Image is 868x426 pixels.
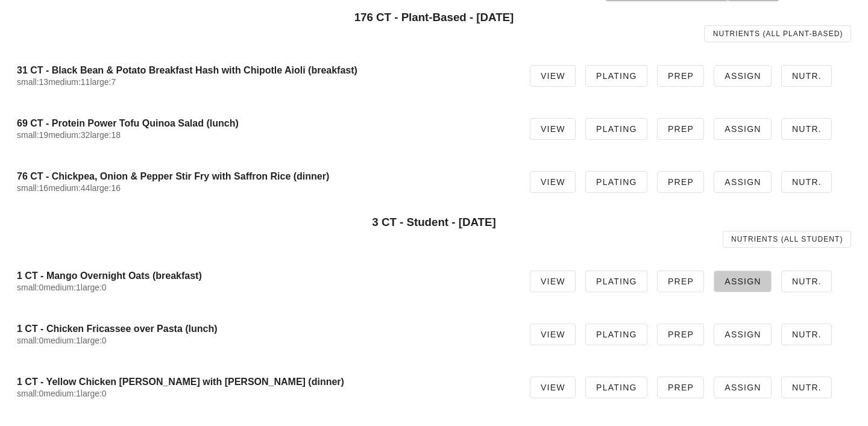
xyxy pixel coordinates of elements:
span: Plating [596,383,637,392]
span: small:13 [17,77,48,87]
h3: 176 CT - Plant-Based - [DATE] [17,11,851,24]
span: Prep [667,71,694,81]
span: Prep [667,177,694,187]
span: medium:44 [48,183,90,193]
span: View [540,330,565,339]
span: medium:32 [48,130,90,140]
span: Assign [724,277,761,286]
a: View [530,324,576,345]
a: Nutrients (all Plant-Based) [704,25,851,42]
a: View [530,118,576,140]
span: View [540,177,565,187]
span: Assign [724,177,761,187]
a: Assign [714,118,772,140]
span: small:0 [17,336,43,345]
a: Nutr. [781,65,832,87]
span: Assign [724,383,761,392]
span: Plating [596,71,637,81]
span: large:16 [90,183,121,193]
span: Prep [667,277,694,286]
a: View [530,377,576,398]
span: Nutr. [791,383,822,392]
span: Nutr. [791,177,822,187]
span: medium:1 [43,283,80,292]
span: medium:11 [48,77,90,87]
a: Assign [714,324,772,345]
span: Nutr. [791,124,822,134]
a: Nutrients (all Student) [723,231,851,248]
a: Assign [714,271,772,292]
a: Nutr. [781,118,832,140]
span: View [540,124,565,134]
span: Nutrients (all Student) [731,235,843,243]
span: View [540,383,565,392]
span: small:0 [17,389,43,398]
a: Prep [657,65,704,87]
span: Nutr. [791,71,822,81]
span: medium:1 [43,389,80,398]
span: Assign [724,124,761,134]
span: Prep [667,124,694,134]
a: View [530,171,576,193]
span: View [540,71,565,81]
span: Prep [667,330,694,339]
span: Assign [724,71,761,81]
span: small:0 [17,283,43,292]
h4: 76 CT - Chickpea, Onion & Pepper Stir Fry with Saffron Rice (dinner) [17,171,511,182]
span: Nutr. [791,330,822,339]
span: Prep [667,383,694,392]
span: small:16 [17,183,48,193]
a: View [530,65,576,87]
a: Prep [657,171,704,193]
a: Nutr. [781,324,832,345]
a: Plating [585,65,647,87]
h4: 69 CT - Protein Power Tofu Quinoa Salad (lunch) [17,117,511,129]
span: Plating [596,177,637,187]
span: large:7 [90,77,116,87]
span: medium:1 [43,336,80,345]
span: Plating [596,330,637,339]
a: Assign [714,65,772,87]
a: Prep [657,377,704,398]
a: Assign [714,377,772,398]
span: Plating [596,277,637,286]
span: View [540,277,565,286]
a: Prep [657,271,704,292]
a: Plating [585,171,647,193]
span: large:18 [90,130,121,140]
a: Prep [657,118,704,140]
span: Assign [724,330,761,339]
a: Plating [585,118,647,140]
a: Plating [585,377,647,398]
h4: 1 CT - Chicken Fricassee over Pasta (lunch) [17,323,511,334]
h3: 3 CT - Student - [DATE] [17,216,851,229]
h4: 1 CT - Yellow Chicken [PERSON_NAME] with [PERSON_NAME] (dinner) [17,376,511,387]
span: Plating [596,124,637,134]
a: Plating [585,271,647,292]
span: large:0 [81,336,107,345]
h4: 1 CT - Mango Overnight Oats (breakfast) [17,270,511,281]
a: View [530,271,576,292]
span: small:19 [17,130,48,140]
a: Assign [714,171,772,193]
a: Nutr. [781,171,832,193]
h4: 31 CT - Black Bean & Potato Breakfast Hash with Chipotle Aioli (breakfast) [17,64,511,76]
span: Nutr. [791,277,822,286]
span: large:0 [81,389,107,398]
a: Plating [585,324,647,345]
a: Nutr. [781,271,832,292]
a: Nutr. [781,377,832,398]
span: large:0 [81,283,107,292]
span: Nutrients (all Plant-Based) [712,30,843,38]
a: Prep [657,324,704,345]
